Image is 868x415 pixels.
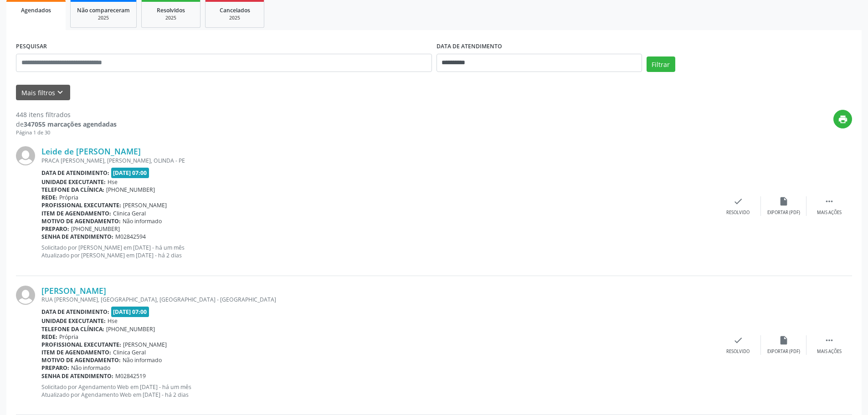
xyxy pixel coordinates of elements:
span: M02842519 [115,372,146,380]
b: Motivo de agendamento: [41,356,121,364]
span: Hse [108,317,118,325]
span: Cancelados [220,6,250,14]
div: Exportar (PDF) [767,210,800,216]
button: Filtrar [647,56,675,72]
span: [PERSON_NAME] [123,201,167,209]
span: [DATE] 07:00 [111,168,149,178]
div: Resolvido [726,210,750,216]
span: [PHONE_NUMBER] [106,186,155,194]
p: Solicitado por [PERSON_NAME] em [DATE] - há um mês Atualizado por [PERSON_NAME] em [DATE] - há 2 ... [41,244,715,259]
b: Data de atendimento: [41,308,109,316]
div: RUA [PERSON_NAME], [GEOGRAPHIC_DATA], [GEOGRAPHIC_DATA] - [GEOGRAPHIC_DATA] [41,296,715,303]
span: [PHONE_NUMBER] [106,325,155,333]
div: 448 itens filtrados [16,110,117,119]
i: keyboard_arrow_down [55,87,65,97]
b: Data de atendimento: [41,169,109,177]
b: Senha de atendimento: [41,233,113,241]
button: Mais filtroskeyboard_arrow_down [16,85,70,101]
b: Item de agendamento: [41,348,111,356]
i: check [733,335,743,345]
img: img [16,146,35,165]
b: Preparo: [41,225,69,233]
b: Rede: [41,194,57,201]
span: Resolvidos [157,6,185,14]
div: PRACA [PERSON_NAME], [PERSON_NAME], OLINDA - PE [41,157,715,164]
b: Profissional executante: [41,201,121,209]
b: Telefone da clínica: [41,325,104,333]
span: Não informado [123,217,162,225]
img: img [16,286,35,305]
b: Profissional executante: [41,341,121,348]
b: Motivo de agendamento: [41,217,121,225]
div: 2025 [77,15,130,21]
b: Telefone da clínica: [41,186,104,194]
span: [DATE] 07:00 [111,307,149,317]
div: 2025 [148,15,194,21]
div: Mais ações [817,348,842,355]
i: check [733,196,743,206]
span: Não informado [123,356,162,364]
span: Própria [59,333,78,341]
div: de [16,119,117,129]
span: Clinica Geral [113,348,146,356]
span: [PHONE_NUMBER] [71,225,120,233]
label: DATA DE ATENDIMENTO [437,40,502,54]
b: Unidade executante: [41,178,106,186]
button: print [833,110,852,128]
i: insert_drive_file [779,335,789,345]
b: Senha de atendimento: [41,372,113,380]
div: Página 1 de 30 [16,129,117,137]
span: M02842594 [115,233,146,241]
i: print [838,114,848,124]
span: [PERSON_NAME] [123,341,167,348]
div: Mais ações [817,210,842,216]
span: Não informado [71,364,110,372]
b: Rede: [41,333,57,341]
i: insert_drive_file [779,196,789,206]
span: Clinica Geral [113,210,146,217]
b: Item de agendamento: [41,210,111,217]
b: Preparo: [41,364,69,372]
span: Hse [108,178,118,186]
label: PESQUISAR [16,40,47,54]
strong: 347055 marcações agendadas [24,120,117,128]
span: Própria [59,194,78,201]
i:  [824,335,834,345]
span: Não compareceram [77,6,130,14]
p: Solicitado por Agendamento Web em [DATE] - há um mês Atualizado por Agendamento Web em [DATE] - h... [41,383,715,399]
a: [PERSON_NAME] [41,286,106,296]
span: Agendados [21,6,51,14]
div: Resolvido [726,348,750,355]
a: Leide de [PERSON_NAME] [41,146,141,156]
b: Unidade executante: [41,317,106,325]
div: Exportar (PDF) [767,348,800,355]
div: 2025 [212,15,257,21]
i:  [824,196,834,206]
